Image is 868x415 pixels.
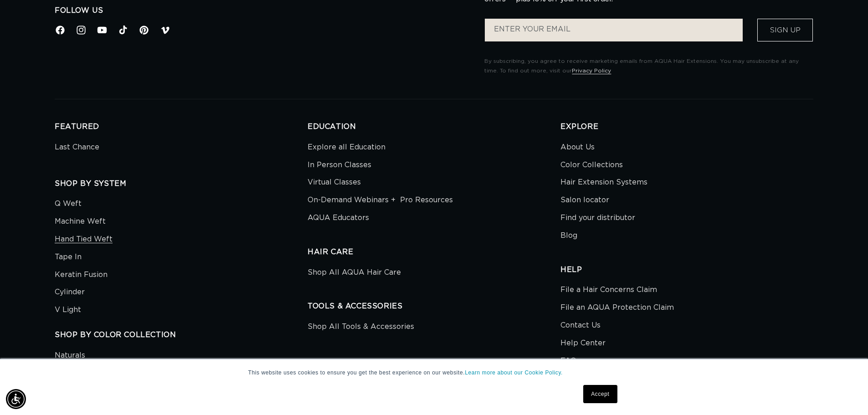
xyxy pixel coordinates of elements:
h2: SHOP BY SYSTEM [55,179,308,189]
a: Machine Weft [55,213,106,231]
input: ENTER YOUR EMAIL [485,19,743,41]
div: Accessibility Menu [6,389,26,409]
h2: SHOP BY COLOR COLLECTION [55,330,308,340]
h2: HELP [560,265,813,275]
a: In Person Classes [308,156,371,174]
h2: EXPLORE [560,122,813,132]
a: Q Weft [55,197,82,213]
a: Tape In [55,248,82,266]
a: File an AQUA Protection Claim [560,299,674,317]
a: Explore all Education [308,141,385,156]
a: FAQ [560,352,576,370]
a: Cylinder [55,283,85,301]
h2: HAIR CARE [308,247,560,257]
a: On-Demand Webinars + Pro Resources [308,191,453,209]
iframe: Chat Widget [822,371,868,415]
button: Sign Up [757,19,813,41]
a: Hair Extension Systems [560,174,647,191]
a: Contact Us [560,317,601,334]
a: Naturals [55,349,85,364]
a: Virtual Classes [308,174,361,191]
p: This website uses cookies to ensure you get the best experience on our website. [248,369,620,377]
a: Accept [583,385,617,403]
a: Hand Tied Weft [55,231,113,248]
a: About Us [560,141,595,156]
h2: EDUCATION [308,122,560,132]
a: Find your distributor [560,209,635,227]
a: Shop All Tools & Accessories [308,320,414,336]
a: Salon locator [560,191,609,209]
a: AQUA Educators [308,209,369,227]
h2: FEATURED [55,122,308,132]
a: V Light [55,301,81,319]
a: File a Hair Concerns Claim [560,283,657,299]
a: Help Center [560,334,606,352]
a: Learn more about our Cookie Policy. [465,369,563,376]
a: Privacy Policy [572,68,611,73]
a: Blog [560,227,577,245]
a: Last Chance [55,141,99,156]
p: By subscribing, you agree to receive marketing emails from AQUA Hair Extensions. You may unsubscr... [484,56,813,76]
a: Color Collections [560,156,623,174]
a: Keratin Fusion [55,266,108,284]
a: Shop All AQUA Hair Care [308,266,401,282]
h2: TOOLS & ACCESSORIES [308,302,560,311]
h2: Follow Us [55,6,471,15]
